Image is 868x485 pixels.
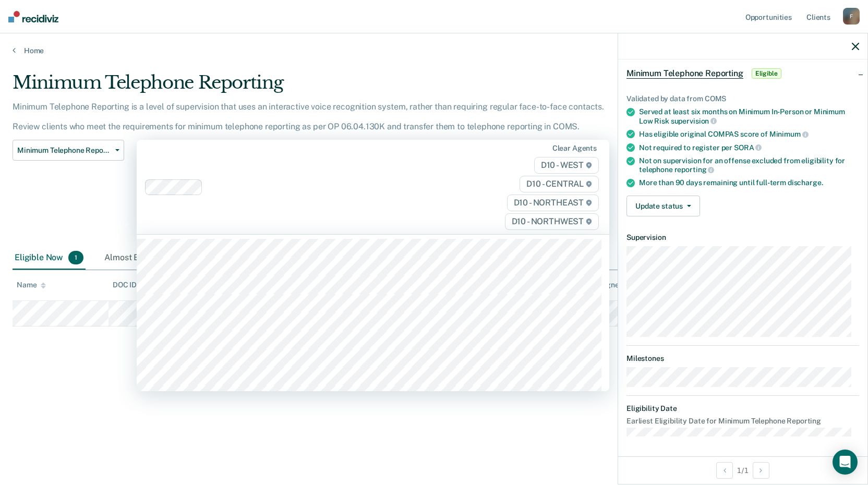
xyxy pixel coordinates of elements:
div: Clear agents [552,144,597,153]
div: Not on supervision for an offense excluded from eligibility for telephone [639,156,859,174]
dt: Earliest Eligibility Date for Minimum Telephone Reporting [626,417,859,426]
div: 1 / 1 [618,456,867,484]
span: Eligible [752,68,781,79]
div: Assigned to [592,281,641,289]
span: reporting [674,165,715,174]
div: Not required to register per [639,143,859,152]
span: D10 - NORTHWEST [505,213,599,230]
div: More than 90 days remaining until full-term [639,178,859,187]
div: Has eligible original COMPAS score of [639,129,859,139]
div: DOC ID [113,281,146,289]
dt: Milestones [626,354,859,363]
div: Name [17,281,46,289]
button: Previous Opportunity [716,462,733,479]
button: Update status [626,196,700,216]
span: Minimum [769,130,809,138]
span: SORA [734,143,762,152]
img: Recidiviz [8,11,58,22]
p: Minimum Telephone Reporting is a level of supervision that uses an interactive voice recognition ... [13,102,604,131]
span: supervision [671,117,717,125]
span: D10 - WEST [534,157,599,174]
div: Open Intercom Messenger [833,450,858,475]
div: Minimum Telephone ReportingEligible [618,57,867,90]
div: Eligible Now [13,247,86,270]
span: Minimum Telephone Reporting [17,146,111,155]
a: Home [13,46,855,55]
button: Next Opportunity [753,462,769,479]
div: Served at least six months on Minimum In-Person or Minimum Low Risk [639,107,859,125]
dt: Eligibility Date [626,404,859,413]
div: Minimum Telephone Reporting [13,72,664,102]
span: Minimum Telephone Reporting [626,68,743,79]
span: 1 [68,251,83,264]
div: F [843,8,860,25]
span: D10 - CENTRAL [520,176,599,192]
div: Validated by data from COMS [626,94,859,103]
div: Almost Eligible [102,247,186,270]
span: discharge. [788,178,823,187]
span: D10 - NORTHEAST [507,195,599,211]
dt: Supervision [626,233,859,242]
